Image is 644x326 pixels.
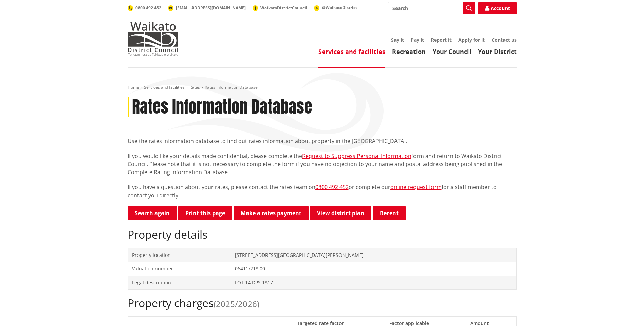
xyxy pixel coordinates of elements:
td: [STREET_ADDRESS][GEOGRAPHIC_DATA][PERSON_NAME] [231,248,516,262]
a: Contact us [492,37,517,43]
span: (2025/2026) [214,298,259,309]
a: 0800 492 452 [315,183,349,191]
nav: breadcrumb [128,85,517,90]
a: Services and facilities [144,84,185,90]
h2: Property charges [128,297,517,309]
button: Print this page [178,206,232,220]
a: @WaikatoDistrict [314,5,357,11]
a: Pay it [411,37,424,43]
img: Waikato District Council - Te Kaunihera aa Takiwaa o Waikato [128,22,179,56]
h2: Property details [128,228,517,241]
a: 0800 492 452 [128,5,161,11]
a: Account [478,2,517,14]
button: Recent [373,206,406,220]
a: Apply for it [458,37,485,43]
a: Make a rates payment [234,206,309,220]
a: [EMAIL_ADDRESS][DOMAIN_NAME] [168,5,246,11]
td: 06411/218.00 [231,262,516,276]
td: Legal description [128,276,231,289]
a: Your District [478,47,517,56]
td: LOT 14 DPS 1817 [231,276,516,289]
a: Say it [391,37,404,43]
span: WaikatoDistrictCouncil [260,5,307,11]
p: If you would like your details made confidential, please complete the form and return to Waikato ... [128,152,517,176]
a: Services and facilities [318,47,385,56]
td: Valuation number [128,262,231,276]
span: @WaikatoDistrict [322,5,357,11]
a: Request to Suppress Personal Information [302,152,411,160]
a: Report it [431,37,452,43]
input: Search input [388,2,475,14]
span: 0800 492 452 [135,5,161,11]
a: Search again [128,206,177,220]
a: Rates [189,84,200,90]
td: Property location [128,248,231,262]
p: If you have a question about your rates, please contact the rates team on or complete our for a s... [128,183,517,199]
span: Rates Information Database [205,84,258,90]
a: Home [128,84,139,90]
a: WaikatoDistrictCouncil [253,5,307,11]
span: [EMAIL_ADDRESS][DOMAIN_NAME] [176,5,246,11]
a: Your Council [433,47,471,56]
a: View district plan [310,206,371,220]
a: online request form [390,183,442,191]
p: Use the rates information database to find out rates information about property in the [GEOGRAPHI... [128,137,517,145]
h1: Rates Information Database [132,97,312,117]
a: Recreation [392,47,426,56]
